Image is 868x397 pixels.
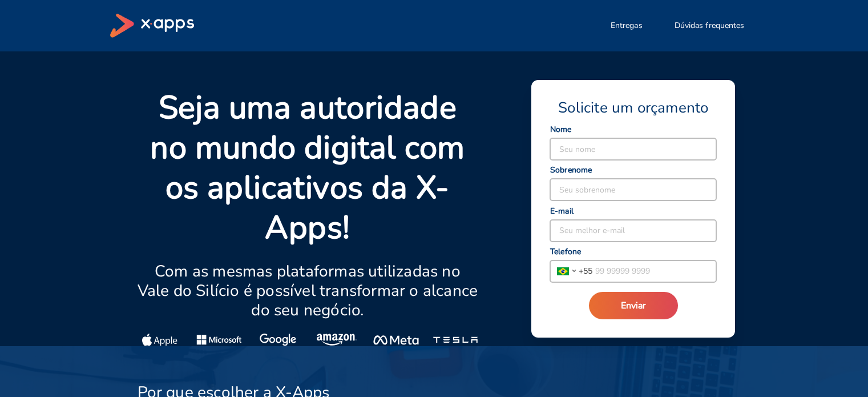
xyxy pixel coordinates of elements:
span: + 55 [579,265,592,277]
button: Entregas [597,14,656,37]
input: 99 99999 9999 [592,260,716,282]
p: Com as mesmas plataformas utilizadas no Vale do Silício é possível transformar o alcance do seu n... [138,262,478,320]
img: Google [260,334,297,346]
img: Apple [142,334,177,346]
button: Enviar [589,292,678,319]
span: Dúvidas frequentes [675,20,745,31]
p: Seja uma autoridade no mundo digital com os aplicativos da X-Apps! [138,88,478,248]
span: Entregas [611,20,643,31]
span: Solicite um orçamento [558,98,708,118]
input: Seu nome [550,138,716,160]
input: Seu sobrenome [550,179,716,200]
img: Tesla [433,334,478,346]
button: Dúvidas frequentes [661,14,758,37]
img: Amazon [317,334,358,346]
img: Microsoft [196,334,241,346]
img: Meta [373,334,418,346]
span: Enviar [621,299,646,312]
input: Seu melhor e-mail [550,220,716,242]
